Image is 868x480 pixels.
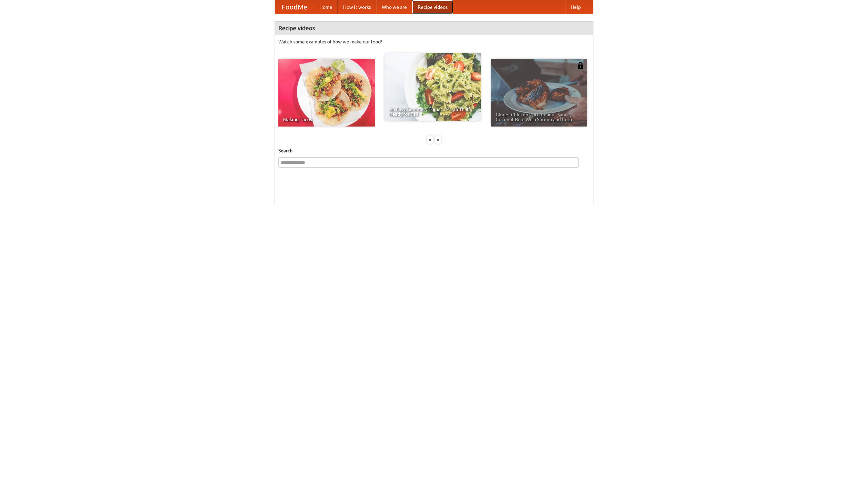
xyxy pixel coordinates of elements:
a: Who we are [376,0,412,14]
a: Help [565,0,586,14]
div: « [427,135,433,144]
a: Home [314,0,338,14]
div: » [435,135,441,144]
a: An Easy, Summery Tomato Pasta That's Ready for Fall [384,53,481,121]
a: FoodMe [275,0,314,14]
p: Watch some examples of how we make our food! [278,38,590,45]
span: An Easy, Summery Tomato Pasta That's Ready for Fall [389,107,476,116]
h5: Search [278,147,590,154]
span: Making Tacos [283,117,370,122]
h4: Recipe videos [275,21,593,35]
a: Making Tacos [278,59,375,127]
a: How it works [338,0,376,14]
a: Recipe videos [412,0,453,14]
img: 483408.png [577,62,584,69]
